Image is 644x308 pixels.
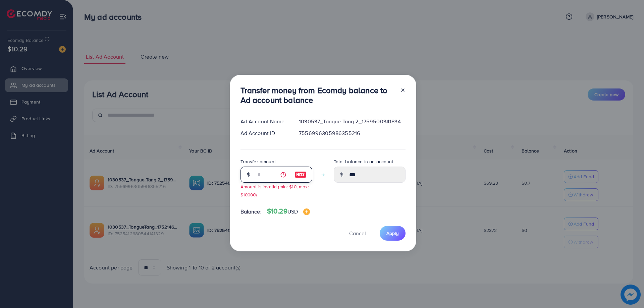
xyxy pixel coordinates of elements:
[303,208,310,215] img: image
[240,85,395,105] h3: Transfer money from Ecomdy balance to Ad account balance
[267,207,310,215] h4: $10.29
[380,226,406,240] button: Apply
[386,230,399,237] span: Apply
[240,183,309,197] small: Amount is invalid (min: $10, max: $10000)
[287,208,298,215] span: USD
[341,226,374,240] button: Cancel
[293,129,411,137] div: 7556996305986355216
[294,171,307,179] img: image
[235,118,294,125] div: Ad Account Name
[235,129,294,137] div: Ad Account ID
[293,118,411,125] div: 1030537_Tongue Tang 2_1759500341834
[349,230,366,237] span: Cancel
[240,158,276,165] label: Transfer amount
[240,208,262,215] span: Balance:
[334,158,393,165] label: Total balance in ad account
